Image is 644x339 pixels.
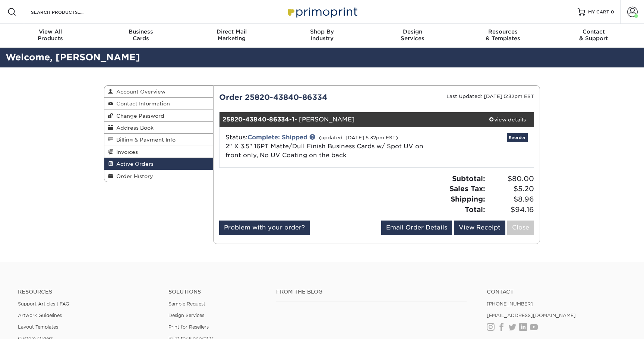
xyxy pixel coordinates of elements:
span: $8.96 [487,194,534,205]
a: Contact& Support [548,24,639,48]
div: Order 25820-43840-86334 [214,92,377,103]
h4: From the Blog [276,289,467,295]
a: View AllProducts [5,24,96,48]
span: Address Book [113,125,154,131]
div: Status: [220,133,429,160]
a: Layout Templates [18,324,58,330]
a: Email Order Details [381,221,452,235]
a: Sample Request [168,301,205,307]
div: Services [367,28,458,42]
span: Contact Information [113,101,170,107]
div: & Templates [458,28,548,42]
a: Active Orders [104,158,213,170]
span: Account Overview [113,89,165,95]
span: $94.16 [487,205,534,215]
a: Invoices [104,146,213,158]
span: Business [96,28,186,35]
a: Resources& Templates [458,24,548,48]
span: View All [5,28,96,35]
a: [PHONE_NUMBER] [487,301,533,307]
span: MY CART [588,9,609,15]
span: Billing & Payment Info [113,137,176,143]
div: Marketing [186,28,277,42]
a: view details [481,112,534,127]
span: Shop By [277,28,367,35]
a: [EMAIL_ADDRESS][DOMAIN_NAME] [487,313,576,318]
small: Last Updated: [DATE] 5:32pm EST [446,94,534,99]
a: Direct MailMarketing [186,24,277,48]
a: Billing & Payment Info [104,134,213,146]
div: & Support [548,28,639,42]
span: Active Orders [113,161,154,167]
a: Shop ByIndustry [277,24,367,48]
a: Design Services [168,313,204,318]
span: Change Password [113,113,164,119]
strong: Total: [465,205,485,213]
a: Support Articles | FAQ [18,301,70,307]
a: Contact [487,289,626,295]
a: Address Book [104,122,213,134]
a: Problem with your order? [219,221,310,235]
span: Contact [548,28,639,35]
div: Industry [277,28,367,42]
a: Complete: Shipped [247,134,307,141]
span: Direct Mail [186,28,277,35]
a: Artwork Guidelines [18,313,62,318]
h4: Resources [18,289,157,295]
input: SEARCH PRODUCTS..... [30,7,103,16]
small: (updated: [DATE] 5:32pm EST) [319,135,398,140]
a: DesignServices [367,24,458,48]
a: Order History [104,170,213,182]
strong: Subtotal: [452,174,485,183]
div: view details [481,116,534,123]
a: Print for Resellers [168,324,209,330]
a: 2" X 3.5" 16PT Matte/Dull Finish Business Cards w/ Spot UV on front only, No UV Coating on the back [225,143,423,159]
h4: Solutions [168,289,265,295]
span: Design [367,28,458,35]
strong: Shipping: [451,195,485,203]
a: Account Overview [104,86,213,98]
span: 0 [611,9,614,15]
span: Order History [113,173,153,179]
strong: 25820-43840-86334-1 [222,116,294,123]
a: Close [507,221,534,235]
a: Change Password [104,110,213,122]
span: $80.00 [487,174,534,184]
div: Products [5,28,96,42]
strong: Sales Tax: [449,184,485,193]
a: Contact Information [104,98,213,110]
div: - [PERSON_NAME] [220,112,482,127]
a: BusinessCards [96,24,186,48]
img: Primoprint [285,4,359,20]
a: View Receipt [454,221,505,235]
a: Reorder [507,133,528,142]
span: Invoices [113,149,138,155]
div: Cards [96,28,186,42]
span: Resources [458,28,548,35]
span: $5.20 [487,184,534,194]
